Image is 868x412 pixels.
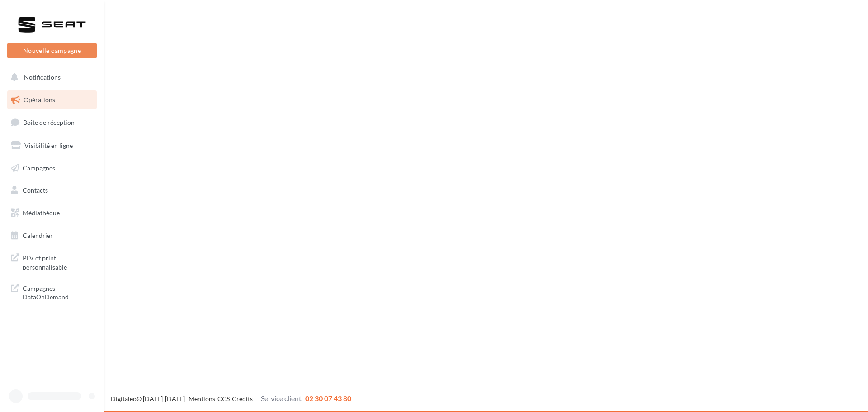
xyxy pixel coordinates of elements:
[5,181,99,200] a: Contacts
[23,252,93,271] span: PLV et print personnalisable
[5,68,95,87] button: Notifications
[24,142,73,149] span: Visibilité en ligne
[23,209,60,217] span: Médiathèque
[5,90,99,109] a: Opérations
[5,204,99,223] a: Médiathèque
[232,395,253,403] a: Crédits
[23,186,48,194] span: Contacts
[24,73,61,81] span: Notifications
[305,394,351,403] span: 02 30 07 43 80
[24,96,55,104] span: Opérations
[217,395,230,403] a: CGS
[189,395,215,403] a: Mentions
[111,395,351,403] span: © [DATE]-[DATE] - - -
[23,118,75,126] span: Boîte de réception
[5,226,99,245] a: Calendrier
[5,248,99,275] a: PLV et print personnalisable
[5,279,99,305] a: Campagnes DataOnDemand
[23,282,93,302] span: Campagnes DataOnDemand
[111,395,137,403] a: Digitaleo
[23,232,53,239] span: Calendrier
[261,394,302,403] span: Service client
[5,113,99,132] a: Boîte de réception
[5,136,99,155] a: Visibilité en ligne
[5,159,99,178] a: Campagnes
[23,164,55,171] span: Campagnes
[7,43,97,58] button: Nouvelle campagne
